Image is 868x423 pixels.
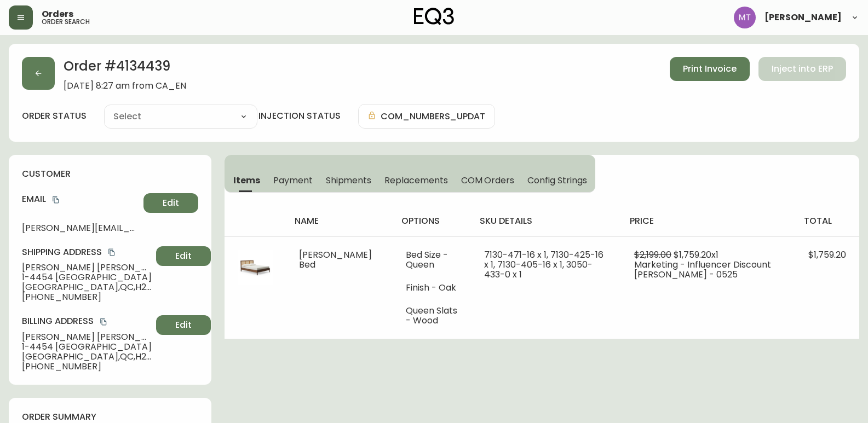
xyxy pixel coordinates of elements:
[414,8,455,25] img: logo
[480,215,612,227] h4: sku details
[630,215,786,227] h4: price
[273,175,313,186] span: Payment
[64,81,186,91] span: [DATE] 8:27 am from CA_EN
[175,250,192,262] span: Edit
[683,63,737,75] span: Print Invoice
[42,10,73,19] span: Orders
[106,247,117,258] button: copy
[22,352,152,362] span: [GEOGRAPHIC_DATA] , QC , H2W 2J8 , CA
[64,57,186,81] h2: Order # 4134439
[22,168,198,180] h4: customer
[22,223,139,233] span: [PERSON_NAME][EMAIL_ADDRESS][DOMAIN_NAME]
[734,7,756,28] img: 397d82b7ede99da91c28605cdd79fceb
[299,248,372,271] span: [PERSON_NAME] Bed
[634,258,771,281] span: Marketing - Influencer Discount [PERSON_NAME] - 0525
[22,263,152,273] span: [PERSON_NAME] [PERSON_NAME]
[295,215,384,227] h4: name
[22,282,152,292] span: [GEOGRAPHIC_DATA] , QC , H2W 2J8 , CA
[22,342,152,352] span: 1-4454 [GEOGRAPHIC_DATA]
[50,194,61,205] button: copy
[527,175,587,186] span: Config Strings
[22,362,152,372] span: [PHONE_NUMBER]
[406,306,458,326] li: Queen Slats - Wood
[401,215,462,227] h4: options
[22,332,152,342] span: [PERSON_NAME] [PERSON_NAME]
[634,248,671,261] span: $2,199.00
[143,193,198,213] button: Edit
[326,175,372,186] span: Shipments
[764,13,842,22] span: [PERSON_NAME]
[22,411,198,423] h4: order summary
[42,19,90,25] h5: order search
[238,250,273,285] img: 0c07ef8b-5122-4303-ba88-df0ccde9c459Optional[7130-471-425-405-13-Walnut-Front-Angle-LP.jpg].jpg
[22,292,152,302] span: [PHONE_NUMBER]
[175,319,192,331] span: Edit
[98,316,109,327] button: copy
[674,248,718,261] span: $1,759.20 x 1
[406,283,458,293] li: Finish - Oak
[22,246,152,258] h4: Shipping Address
[156,246,211,266] button: Edit
[461,175,515,186] span: COM Orders
[808,248,846,261] span: $1,759.20
[484,248,603,281] span: 7130-471-16 x 1, 7130-425-16 x 1, 7130-405-16 x 1, 3050-433-0 x 1
[258,110,341,122] h4: injection status
[22,193,139,205] h4: Email
[406,250,458,270] li: Bed Size - Queen
[22,315,152,327] h4: Billing Address
[22,110,87,122] label: order status
[670,57,750,81] button: Print Invoice
[22,273,152,282] span: 1-4454 [GEOGRAPHIC_DATA]
[384,175,447,186] span: Replacements
[156,315,211,335] button: Edit
[804,215,850,227] h4: total
[163,197,179,209] span: Edit
[233,175,260,186] span: Items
